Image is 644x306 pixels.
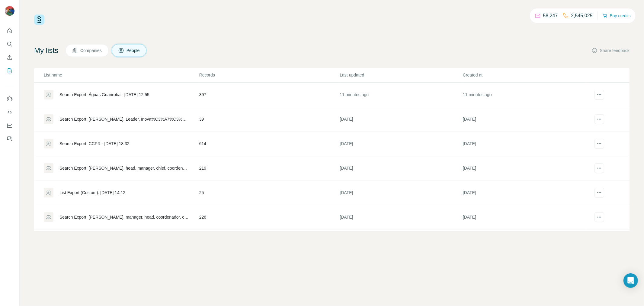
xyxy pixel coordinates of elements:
td: [DATE] [339,181,462,205]
td: 614 [199,132,340,156]
button: actions [594,163,604,173]
img: Avatar [5,6,14,16]
td: [DATE] [463,229,585,254]
td: 397 [199,83,340,107]
td: [DATE] [463,181,585,205]
p: Created at [463,72,585,78]
p: 58,247 [543,12,558,19]
button: Use Surfe on LinkedIn [5,93,14,104]
button: actions [594,90,604,99]
div: Search Export: [PERSON_NAME], Leader, Inova%C3%A7%C3%A3o, manager, Coordenador, chief, head, Supe... [59,116,189,122]
button: Share feedback [591,47,630,54]
img: Surfe Logo [34,15,44,25]
td: 39 [199,107,340,132]
td: 1000 [199,229,340,254]
h4: My lists [34,46,58,55]
button: Enrich CSV [5,52,14,63]
td: [DATE] [339,156,462,181]
td: [DATE] [463,107,585,132]
p: Last updated [340,72,462,78]
button: actions [594,139,604,148]
button: Feedback [5,133,14,144]
td: [DATE] [463,132,585,156]
div: Search Export: [PERSON_NAME], head, manager, chief, coordenador, sistemas - [DATE] 14:30 [59,165,189,171]
span: People [127,47,140,54]
span: Companies [80,47,102,54]
div: List Export (Custom): [DATE] 14:12 [59,190,125,196]
td: 226 [199,205,340,229]
td: [DATE] [463,156,585,181]
td: [DATE] [339,205,462,229]
button: actions [594,188,604,197]
button: Search [5,39,14,50]
button: actions [594,114,604,124]
button: Quick start [5,25,14,36]
td: [DATE] [463,205,585,229]
div: Search Export: CCPR - [DATE] 18:32 [59,141,130,147]
td: 11 minutes ago [339,83,462,107]
button: My lists [5,65,14,76]
td: [DATE] [339,229,462,254]
button: actions [594,212,604,222]
td: 11 minutes ago [463,83,585,107]
div: Search Export: Águas Guariroba - [DATE] 12:55 [59,92,149,98]
div: Open Intercom Messenger [623,273,638,288]
button: Use Surfe API [5,107,14,118]
button: Dashboard [5,120,14,131]
td: [DATE] [339,107,462,132]
p: 2,545,025 [571,12,593,19]
td: 219 [199,156,340,181]
button: Buy credits [603,11,631,20]
p: Records [199,72,339,78]
td: [DATE] [339,132,462,156]
p: List name [44,72,199,78]
div: Search Export: [PERSON_NAME], manager, head, coordenador, chief, TI, IT - [DATE] 11:51 [59,214,189,220]
td: 25 [199,181,340,205]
